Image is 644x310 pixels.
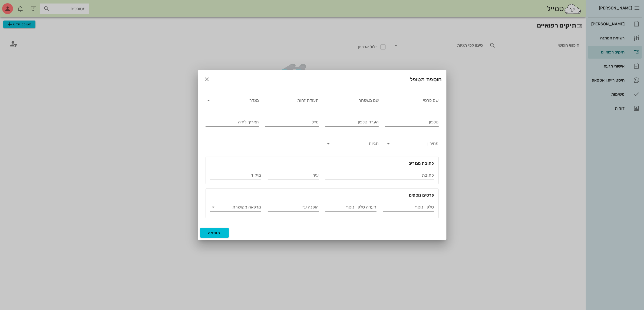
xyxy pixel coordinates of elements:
[198,70,446,89] div: הוספת מטופל
[200,228,229,238] button: הוספה
[385,139,439,148] div: מחירון
[208,231,221,235] span: הוספה
[206,189,438,198] div: פרטים נוספים
[206,96,259,105] div: מגדר
[325,139,379,148] div: תגיות
[206,157,438,167] div: כתובת מגורים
